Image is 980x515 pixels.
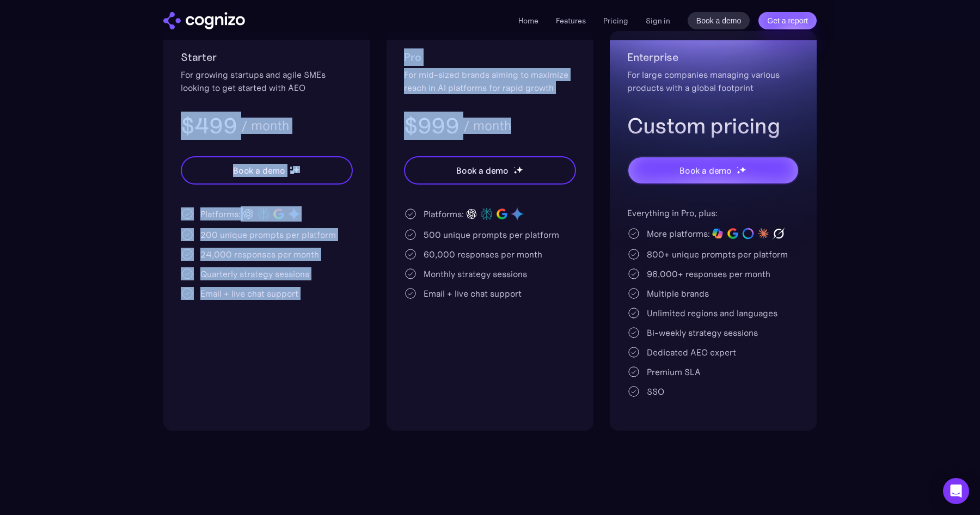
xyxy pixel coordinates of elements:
[200,267,309,280] div: Quarterly strategy sessions
[627,68,799,94] div: For large companies managing various products with a global footprint
[424,267,527,280] div: Monthly strategy sessions
[290,167,292,168] img: star
[404,48,576,66] h2: Pro
[518,16,538,26] a: Home
[647,365,701,378] div: Premium SLA
[163,12,245,29] img: cognizo logo
[241,119,289,132] div: / month
[646,14,670,27] a: Sign in
[647,385,664,398] div: SSO
[647,248,788,261] div: 800+ unique prompts per platform
[404,156,576,185] a: Book a demostarstarstar
[516,166,523,173] img: star
[647,326,758,339] div: Bi-weekly strategy sessions
[627,48,799,66] h2: Enterprise
[200,248,319,261] div: 24,000 responses per month
[424,287,522,300] div: Email + live chat support
[200,207,241,220] div: Platforms:
[233,164,285,177] div: Book a demo
[181,156,353,185] a: Book a demostarstarstar
[647,227,710,240] div: More platforms:
[293,166,300,173] img: star
[181,68,353,94] div: For growing startups and agile SMEs looking to get started with AEO
[737,170,740,174] img: star
[424,207,464,220] div: Platforms:
[556,16,586,26] a: Features
[647,267,770,280] div: 96,000+ responses per month
[404,112,459,140] h3: $999
[739,166,746,173] img: star
[647,287,709,300] div: Multiple brands
[404,68,576,94] div: For mid-sized brands aiming to maximize reach in AI platforms for rapid growth
[200,228,336,241] div: 200 unique prompts per platform
[627,206,799,219] div: Everything in Pro, plus:
[424,248,542,261] div: 60,000 responses per month
[758,12,817,29] a: Get a report
[647,346,736,359] div: Dedicated AEO expert
[181,112,237,140] h3: $499
[181,48,353,66] h2: Starter
[424,228,559,241] div: 500 unique prompts per platform
[456,164,509,177] div: Book a demo
[943,478,969,504] div: Open Intercom Messenger
[627,112,799,140] h3: Custom pricing
[513,167,515,168] img: star
[647,306,777,320] div: Unlimited regions and languages
[688,12,750,29] a: Book a demo
[679,164,732,177] div: Book a demo
[290,170,294,174] img: star
[627,156,799,185] a: Book a demostarstarstar
[737,167,738,168] img: star
[163,12,245,29] a: home
[603,16,628,26] a: Pricing
[463,119,511,132] div: / month
[200,287,298,300] div: Email + live chat support
[513,170,517,174] img: star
